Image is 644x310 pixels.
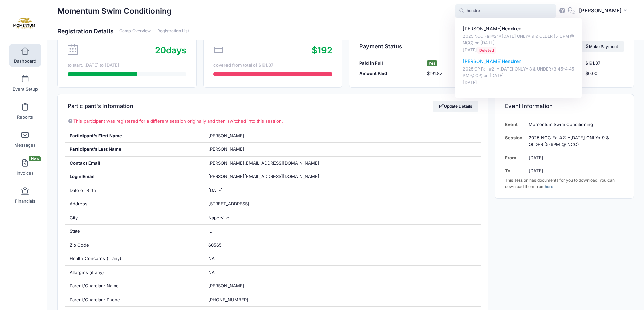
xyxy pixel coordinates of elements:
h1: Momentum Swim Conditioning [57,3,171,19]
h4: Payment Status [359,37,402,56]
div: to start. [DATE] to [DATE] [68,62,186,69]
span: New [29,156,41,161]
div: Parent/Guardian: Phone [65,293,204,307]
span: [PERSON_NAME] [208,133,244,138]
td: 2025 NCC Fall#2: *[DATE] ONLY* 9 & OLDER (5-6PM @ NCC) [525,131,623,151]
p: [PERSON_NAME] n [463,25,574,32]
div: Parent/Guardian: Name [65,279,204,293]
input: Search by First Name, Last Name, or Email... [455,4,556,18]
span: 20 [155,45,166,55]
h1: Registration Details [57,28,189,35]
span: [PERSON_NAME] [208,146,244,152]
td: Event [505,118,526,131]
div: Allergies (if any) [65,266,204,279]
span: [PHONE_NUMBER] [208,297,248,302]
span: Yes [427,60,437,66]
div: Paid in Full [356,60,424,67]
td: From [505,151,526,164]
div: Address [65,197,204,211]
a: Messages [9,128,41,151]
td: [DATE] [525,164,623,177]
span: Reports [17,114,33,120]
span: NA [208,270,215,275]
p: 2025 NCC Fall#2: *[DATE] ONLY* 9 & OLDER (5-6PM @ NCC) on [DATE] [463,33,574,46]
a: here [545,184,553,189]
a: InvoicesNew [9,156,41,179]
span: [PERSON_NAME] [579,7,622,15]
button: [PERSON_NAME] [575,3,634,19]
span: [PERSON_NAME][EMAIL_ADDRESS][DOMAIN_NAME] [208,173,319,180]
div: State [65,225,204,238]
div: $191.87 [582,60,627,67]
span: IL [208,228,212,234]
span: $192 [312,45,332,55]
a: Momentum Swim Conditioning [0,7,48,39]
span: Deleted [477,47,496,53]
div: Login Email [65,170,204,184]
span: Naperville [208,215,229,220]
p: [DATE] [463,47,574,53]
div: Zip Code [65,238,204,252]
strong: Hendre [502,58,519,64]
p: [PERSON_NAME] n [463,58,574,65]
span: [PERSON_NAME] [208,283,244,288]
span: 60565 [208,242,222,248]
a: Event Setup [9,72,41,95]
p: [DATE] [463,80,574,86]
span: Event Setup [13,86,38,92]
div: This session has documents for you to download. You can download them from [505,177,624,190]
div: $0.00 [582,70,627,77]
p: This participant was registered for a different session originally and then switched into this se... [68,118,478,125]
div: covered from total of $191.87 [213,62,332,69]
span: [DATE] [208,188,223,193]
span: NA [208,256,215,261]
td: [DATE] [525,151,623,164]
a: Camp Overview [119,29,151,34]
a: Update Details [433,101,478,112]
div: Health Concerns (if any) [65,252,204,265]
h4: Event Information [505,97,553,116]
div: days [155,44,186,57]
div: Date of Birth [65,184,204,197]
span: Financials [15,198,35,204]
img: Momentum Swim Conditioning [11,10,37,36]
td: Momentum Swim Conditioning [525,118,623,131]
td: Session [505,131,526,151]
span: [PERSON_NAME][EMAIL_ADDRESS][DOMAIN_NAME] [208,160,319,166]
a: Reports [9,100,41,123]
span: Invoices [17,170,34,176]
a: Financials [9,184,41,207]
td: To [505,164,526,177]
div: Participant's Last Name [65,143,204,156]
strong: Hendre [502,26,519,31]
a: Dashboard [9,44,41,67]
div: Participant's First Name [65,129,204,143]
span: Messages [14,142,36,148]
div: Contact Email [65,157,204,170]
div: Amount Paid [356,70,424,77]
span: Dashboard [14,58,37,64]
span: [STREET_ADDRESS] [208,201,249,206]
div: City [65,211,204,225]
h4: Participant's Information [68,97,133,116]
a: Registration List [157,29,189,34]
div: $191.87 [424,70,491,77]
a: Make Payment [579,41,624,52]
p: 2025 CP Fall #2: *[DATE] ONLY* 8 & UNDER (3:45-4:45 PM @ CP) on [DATE] [463,66,574,79]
